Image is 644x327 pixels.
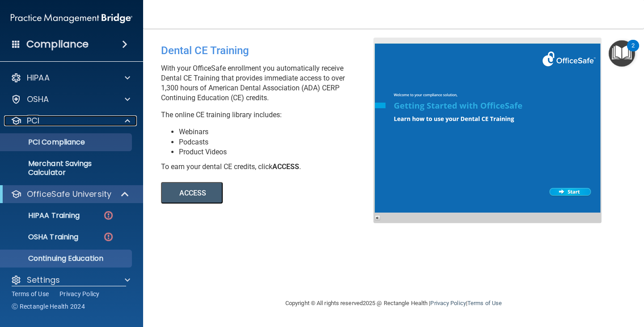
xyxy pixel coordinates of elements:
button: Open Resource Center, 2 new notifications [609,40,635,67]
span: Ⓒ Rectangle Health 2024 [12,302,85,311]
a: Privacy Policy [59,289,100,298]
p: With your OfficeSafe enrollment you automatically receive Dental CE Training that provides immedi... [161,64,380,103]
div: Copyright © All rights reserved 2025 @ Rectangle Health | | [230,289,557,318]
p: Settings [27,275,60,285]
p: OSHA Training [6,233,78,242]
div: Dental CE Training [161,38,380,64]
img: danger-circle.6113f641.png [103,231,114,242]
li: Webinars [179,127,380,137]
p: Merchant Savings Calculator [6,159,128,177]
img: danger-circle.6113f641.png [103,210,114,221]
a: OfficeSafe University [11,189,130,200]
a: OSHA [11,94,130,105]
img: PMB logo [11,9,132,27]
p: The online CE training library includes: [161,110,380,120]
p: HIPAA Training [6,211,80,220]
a: Settings [11,275,130,285]
p: PCI [27,115,39,126]
a: HIPAA [11,72,130,83]
p: Continuing Education [6,254,128,263]
iframe: Drift Widget Chat Controller [489,268,633,303]
h4: Compliance [26,38,89,51]
a: PCI [11,115,130,126]
p: HIPAA [27,72,50,83]
p: PCI Compliance [6,138,128,147]
div: To earn your dental CE credits, click . [161,162,380,172]
a: Privacy Policy [430,300,466,306]
li: Podcasts [179,137,380,147]
a: ACCESS [161,190,406,197]
li: Product Videos [179,147,380,157]
p: OfficeSafe University [27,189,111,200]
a: Terms of Use [467,300,502,306]
div: 2 [631,46,635,57]
b: ACCESS [272,162,299,171]
button: ACCESS [161,182,223,204]
a: Terms of Use [12,289,49,298]
p: OSHA [27,94,49,105]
